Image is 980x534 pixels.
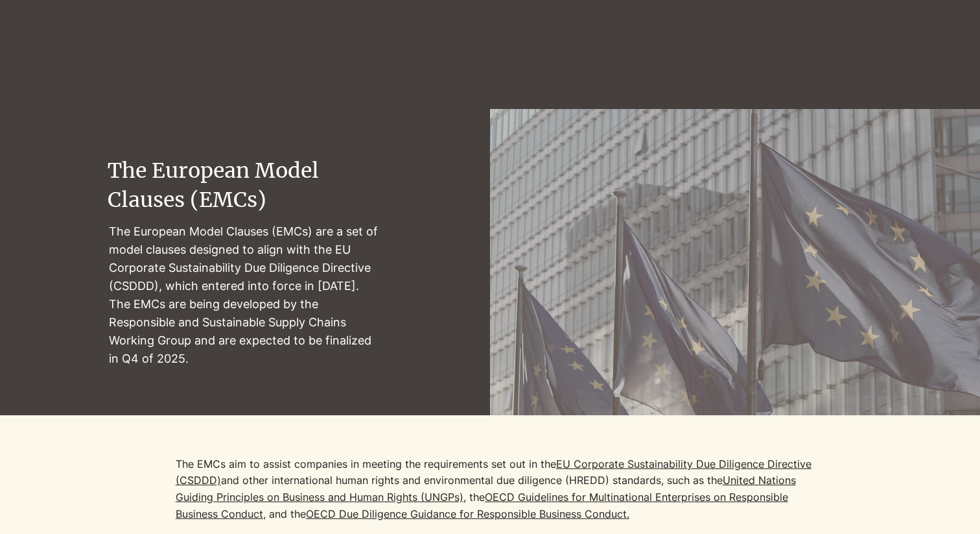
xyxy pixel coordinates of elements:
[108,158,319,213] span: The European Model Clauses (EMCs)
[176,491,788,520] a: OECD Guidelines for Multinational Enterprises on Responsible Business Conduct
[109,223,383,369] p: The European Model Clauses (EMCs) are a set of model clauses designed to align with the EU Corpor...
[306,507,629,520] a: OECD Due Diligence Guidance for Responsible Business Conduct.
